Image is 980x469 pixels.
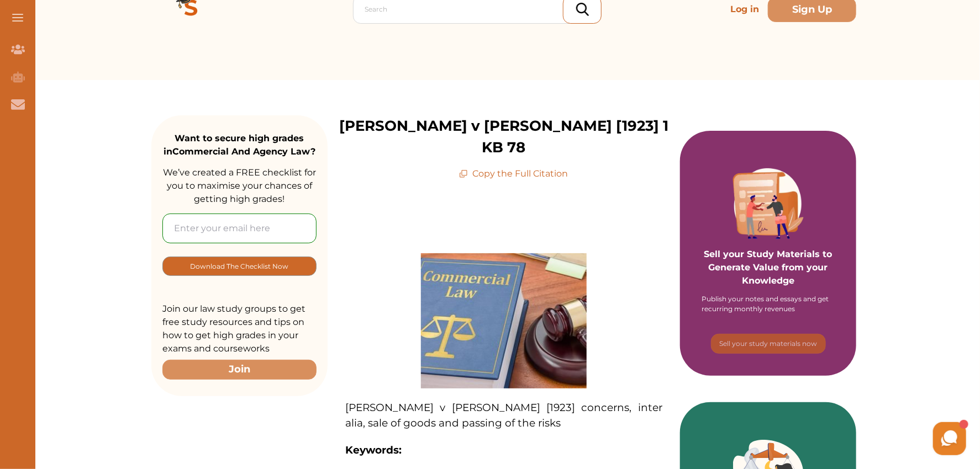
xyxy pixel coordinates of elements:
button: [object Object] [711,334,826,354]
img: Commercial-and-Agency-Law-feature-300x245.jpg [421,253,587,388]
p: Sell your Study Materials to Generate Value from your Knowledge [691,217,845,287]
p: Download The Checklist Now [191,260,289,273]
strong: Want to secure high grades in Commercial And Agency Law ? [164,133,315,157]
iframe: HelpCrunch [715,419,969,458]
button: Join [162,360,317,379]
p: [PERSON_NAME] v [PERSON_NAME] [1923] 1 KB 78 [328,115,680,158]
p: Join our law study groups to get free study resources and tips on how to get high grades in your ... [162,302,317,355]
p: Copy the Full Citation [459,167,568,180]
strong: Keywords: [345,444,402,456]
img: search_icon [576,3,589,16]
p: Sell your study materials now [719,339,817,349]
span: We’ve created a FREE checklist for you to maximise your chances of getting high grades! [163,167,316,204]
input: Enter your email here [162,214,317,243]
button: [object Object] [162,257,317,276]
img: Purple card image [733,168,804,239]
div: Publish your notes and essays and get recurring monthly revenues [702,294,835,314]
span: [PERSON_NAME] v [PERSON_NAME] [1923] concerns, inter alia, sale of goods and passing of the risks [345,401,662,429]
